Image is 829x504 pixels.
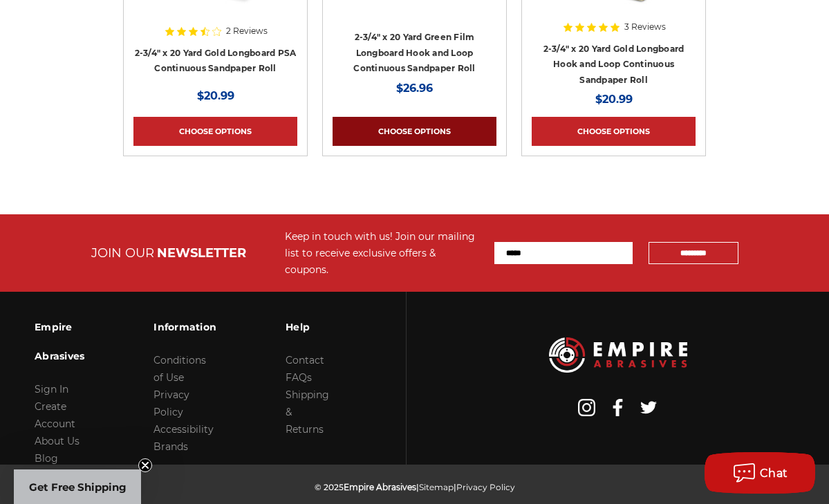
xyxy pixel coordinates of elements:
[153,389,189,418] a: Privacy Policy
[286,371,312,384] a: FAQs
[153,440,188,453] a: Brands
[138,458,152,472] button: Close teaser
[91,245,154,261] span: JOIN OUR
[315,478,515,496] p: © 2025 | |
[133,117,297,146] a: Choose Options
[153,423,214,436] a: Accessibility
[14,469,141,504] div: Get Free ShippingClose teaser
[333,117,496,146] a: Choose Options
[35,312,84,371] h3: Empire Abrasives
[226,27,268,35] span: 2 Reviews
[285,228,481,278] div: Keep in touch with us! Join our mailing list to receive exclusive offers & coupons.
[286,312,329,342] h3: Help
[153,312,216,342] h3: Information
[353,32,475,73] a: 2-3/4" x 20 Yard Green Film Longboard Hook and Loop Continuous Sandpaper Roll
[157,245,246,261] span: NEWSLETTER
[35,452,58,465] a: Blog
[595,93,633,106] span: $20.99
[456,482,515,492] a: Privacy Policy
[532,117,696,146] a: Choose Options
[760,467,788,480] span: Chat
[543,44,684,85] a: 2-3/4" x 20 Yard Gold Longboard Hook and Loop Continuous Sandpaper Roll
[419,482,454,492] a: Sitemap
[286,354,324,366] a: Contact
[35,400,75,430] a: Create Account
[35,435,80,447] a: About Us
[29,480,127,494] span: Get Free Shipping
[705,452,815,494] button: Chat
[197,89,234,102] span: $20.99
[153,354,206,384] a: Conditions of Use
[135,48,297,74] a: 2-3/4" x 20 Yard Gold Longboard PSA Continuous Sandpaper Roll
[35,383,68,395] a: Sign In
[624,23,666,31] span: 3 Reviews
[344,482,416,492] span: Empire Abrasives
[396,82,433,95] span: $26.96
[286,389,329,436] a: Shipping & Returns
[549,337,687,373] img: Empire Abrasives Logo Image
